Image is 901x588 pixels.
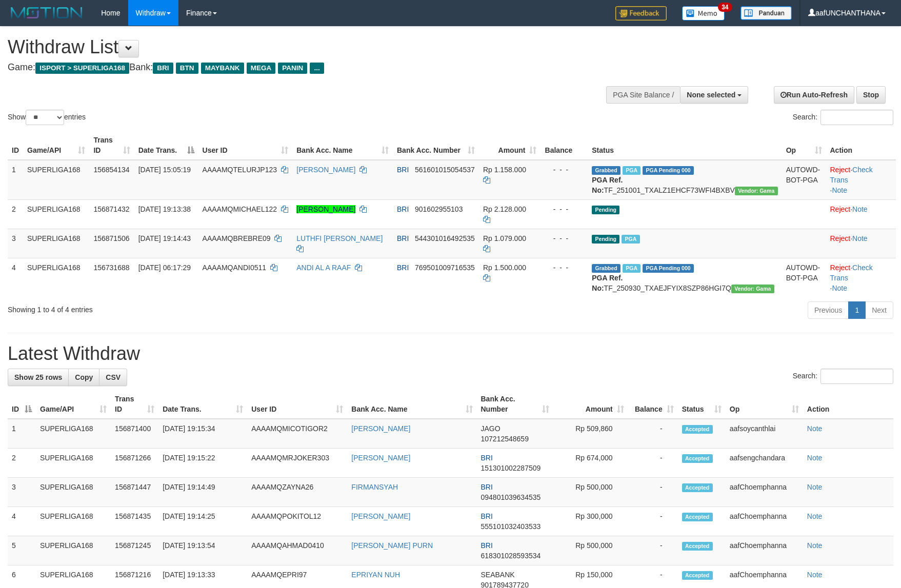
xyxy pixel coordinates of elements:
th: ID: activate to sort column descending [8,390,36,419]
span: 156731688 [93,263,129,272]
a: Previous [808,301,849,319]
a: Note [807,512,823,520]
select: Showentries [26,110,64,125]
div: PGA Site Balance / [606,86,680,104]
td: 1 [8,419,36,449]
div: - - - [545,165,584,175]
td: 4 [8,507,36,536]
td: 3 [8,478,36,507]
a: Note [807,483,823,491]
span: [DATE] 15:05:19 [138,166,191,174]
td: 156871435 [111,507,158,536]
a: [PERSON_NAME] [351,512,410,520]
span: BRI [397,263,409,272]
a: [PERSON_NAME] PURN [351,541,433,550]
span: Pending [592,206,619,214]
span: Marked by aafromsomean [623,264,640,273]
th: Op: activate to sort column ascending [726,390,803,419]
span: AAAAMQBREBRE09 [203,234,271,242]
td: [DATE] 19:13:54 [158,536,247,565]
th: User ID: activate to sort column ascending [247,390,347,419]
a: Note [807,541,823,550]
th: Bank Acc. Number: activate to sort column ascending [477,390,553,419]
th: Bank Acc. Name: activate to sort column ascending [292,131,393,160]
a: Note [832,284,847,292]
span: PGA Pending [643,264,694,273]
span: BRI [397,234,409,242]
span: Vendor URL: https://trx31.1velocity.biz [731,285,774,293]
td: · · [826,160,896,200]
td: AAAAMQMICOTIGOR2 [247,419,347,449]
a: Reject [830,234,851,242]
td: AUTOWD-BOT-PGA [782,160,826,200]
th: Balance [540,131,588,160]
span: Copy 555101032403533 to clipboard [481,522,541,531]
td: 5 [8,536,36,565]
th: Trans ID: activate to sort column ascending [111,390,158,419]
span: BRI [153,63,173,74]
div: - - - [545,233,584,244]
td: 2 [8,449,36,478]
span: Grabbed [592,166,620,175]
h4: Game: Bank: [8,63,590,73]
img: MOTION_logo.png [8,5,86,21]
td: 156871400 [111,419,158,449]
span: MAYBANK [201,63,244,74]
a: Reject [830,263,851,272]
img: Button%20Memo.svg [682,6,725,21]
label: Show entries [8,110,86,125]
span: JAGO [481,424,500,433]
td: 156871266 [111,449,158,478]
td: AAAAMQPOKITOL12 [247,507,347,536]
th: Action [826,131,896,160]
span: BRI [397,205,409,213]
th: Bank Acc. Number: activate to sort column ascending [393,131,479,160]
a: Note [807,571,823,579]
td: Rp 500,000 [553,536,628,565]
button: None selected [680,86,748,104]
th: Date Trans.: activate to sort column ascending [158,390,247,419]
span: Accepted [682,483,713,492]
label: Search: [793,110,893,125]
span: Rp 1.079.000 [483,234,526,242]
td: - [628,536,678,565]
b: PGA Ref. No: [592,274,623,292]
input: Search: [820,110,893,125]
div: - - - [545,262,584,273]
span: PANIN [278,63,307,74]
a: ANDI AL A RAAF [296,263,351,272]
th: ID [8,131,23,160]
a: [PERSON_NAME] [296,205,355,213]
td: Rp 509,860 [553,419,628,449]
span: Accepted [682,425,713,434]
span: Copy [75,373,93,381]
td: 3 [8,229,23,258]
span: Rp 1.500.000 [483,263,526,272]
td: - [628,419,678,449]
td: - [628,507,678,536]
td: SUPERLIGA168 [23,258,89,297]
td: 156871245 [111,536,158,565]
span: BRI [397,166,409,174]
a: Copy [68,369,99,386]
span: SEABANK [481,571,515,579]
td: Rp 300,000 [553,507,628,536]
th: Game/API: activate to sort column ascending [23,131,89,160]
span: None selected [687,91,735,99]
label: Search: [793,369,893,384]
td: SUPERLIGA168 [36,536,111,565]
td: AAAAMQMRJOKER303 [247,449,347,478]
a: Note [832,186,847,194]
span: AAAAMQMICHAEL122 [203,205,277,213]
td: aafsengchandara [726,449,803,478]
td: SUPERLIGA168 [23,160,89,200]
th: Status [588,131,782,160]
a: Check Trans [830,166,873,184]
span: Copy 544301016492535 to clipboard [415,234,475,242]
th: Balance: activate to sort column ascending [628,390,678,419]
h1: Latest Withdraw [8,343,893,364]
td: 1 [8,160,23,200]
span: 156854134 [93,166,129,174]
a: FIRMANSYAH [351,483,398,491]
td: SUPERLIGA168 [23,229,89,258]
